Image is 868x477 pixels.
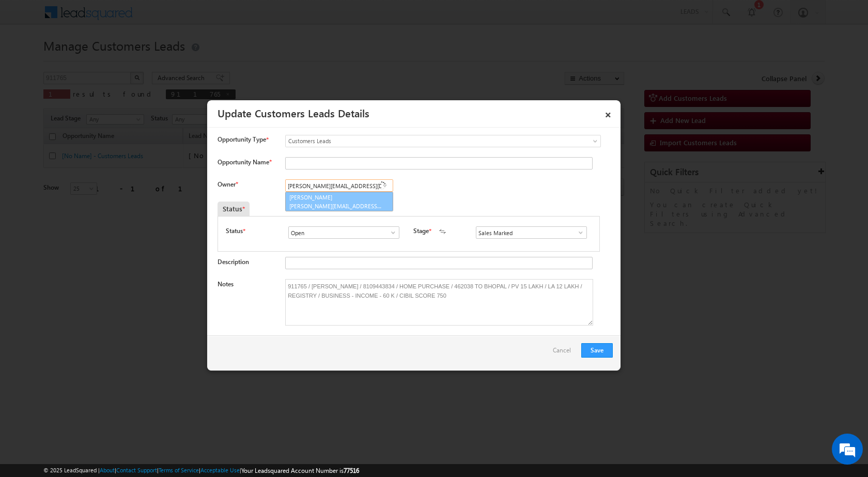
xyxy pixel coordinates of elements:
[218,105,369,120] a: Update Customers Leads Details
[553,343,576,363] a: Cancel
[218,135,266,144] span: Opportunity Type
[169,5,194,30] div: Minimize live chat window
[218,202,250,216] div: Status
[285,135,601,147] a: Customers Leads
[285,179,393,192] input: Type to Search
[13,96,189,310] textarea: Type your message and hit 'Enter'
[116,467,157,473] a: Contact Support
[218,180,238,188] label: Owner
[218,158,271,166] label: Opportunity Name
[54,54,174,68] div: Chat with us now
[100,467,115,473] a: About
[18,54,43,68] img: d_60004797649_company_0_60004797649
[159,467,199,473] a: Terms of Service
[384,227,397,238] a: Show All Items
[218,258,249,266] label: Description
[43,466,359,475] span: © 2025 LeadSquared | | | | |
[599,104,617,122] a: ×
[288,226,399,239] input: Type to Search
[344,467,359,474] span: 77516
[286,136,559,146] span: Customers Leads
[378,180,391,191] a: Show All Items
[226,226,243,236] label: Status
[200,467,240,473] a: Acceptable Use
[285,192,393,211] a: [PERSON_NAME]
[141,318,188,332] em: Start Chat
[581,343,613,358] button: Save
[218,280,234,288] label: Notes
[289,202,382,210] span: [PERSON_NAME][EMAIL_ADDRESS][DOMAIN_NAME]
[413,226,429,236] label: Stage
[571,227,584,238] a: Show All Items
[241,467,359,474] span: Your Leadsquared Account Number is
[476,226,587,239] input: Type to Search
